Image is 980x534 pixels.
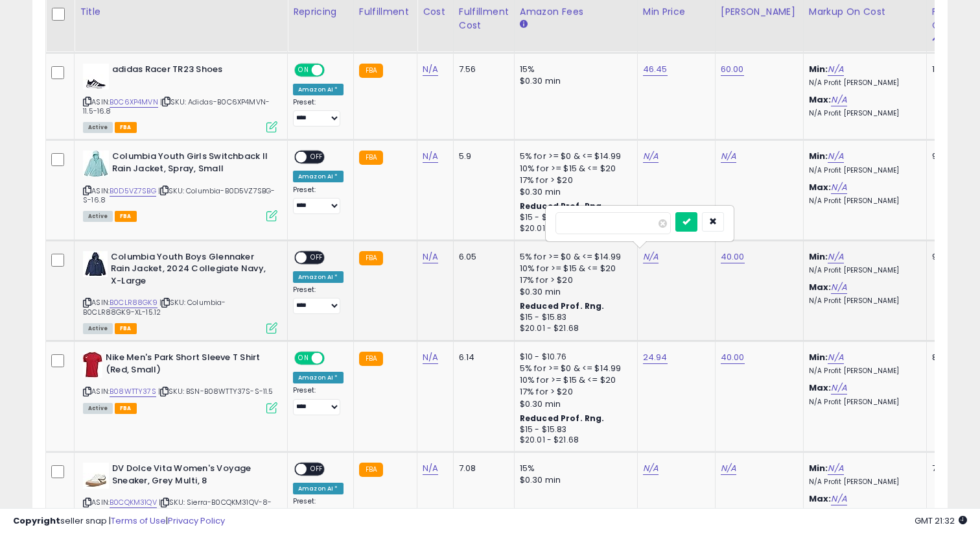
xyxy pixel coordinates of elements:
[809,109,916,118] p: N/A Profit [PERSON_NAME]
[83,211,113,222] span: All listings currently available for purchase on Amazon
[520,474,627,486] div: $0.30 min
[293,271,344,283] div: Amazon AI *
[112,151,270,178] b: Columbia Youth Girls Switchback II Rain Jacket, Spray, Small
[809,492,832,505] b: Max:
[423,150,438,163] a: N/A
[323,64,344,75] span: OFF
[520,363,627,374] div: 5% for >= $0 & <= $14.99
[828,63,843,76] a: N/A
[359,151,383,165] small: FBA
[643,250,659,263] a: N/A
[359,251,383,265] small: FBA
[112,463,270,490] b: DV Dolce Vita Women's Voyage Sneaker, Grey Multi, 8
[83,352,102,378] img: 3156-6zeIgL._SL40_.jpg
[809,63,828,75] b: Min:
[520,463,627,474] div: 15%
[831,93,846,106] a: N/A
[721,63,744,76] a: 60.00
[115,323,137,334] span: FBA
[809,297,916,306] p: N/A Profit [PERSON_NAME]
[520,263,627,274] div: 10% for >= $15 & <= $20
[83,251,108,277] img: 41ZzA6NbQsL._SL40_.jpg
[115,211,137,222] span: FBA
[831,492,846,505] a: N/A
[520,251,627,263] div: 5% for >= $0 & <= $14.99
[293,171,344,182] div: Amazon AI *
[520,435,627,446] div: $20.01 - $21.68
[809,382,832,394] b: Max:
[83,297,226,317] span: | SKU: Columbia-B0CLR88GK9-XL-15.12
[83,122,113,133] span: All listings currently available for purchase on Amazon
[721,351,745,364] a: 40.00
[643,63,668,76] a: 46.45
[323,353,344,364] span: OFF
[111,251,268,291] b: Columbia Youth Boys Glennaker Rain Jacket, 2024 Collegiate Navy, X-Large
[83,403,113,414] span: All listings currently available for purchase on Amazon
[520,75,627,87] div: $0.30 min
[721,462,736,475] a: N/A
[809,266,916,275] p: N/A Profit [PERSON_NAME]
[296,64,312,75] span: ON
[520,286,627,298] div: $0.30 min
[809,93,832,106] b: Max:
[83,151,109,176] img: 31SnRU5TmqL._SL40_.jpg
[520,274,627,286] div: 17% for > $20
[809,367,916,376] p: N/A Profit [PERSON_NAME]
[307,152,327,163] span: OFF
[83,97,270,116] span: | SKU: Adidas-B0C6XP4MVN-11.5-16.8
[115,403,137,414] span: FBA
[809,398,916,407] p: N/A Profit [PERSON_NAME]
[520,398,627,410] div: $0.30 min
[520,212,627,223] div: $15 - $15.83
[359,352,383,366] small: FBA
[83,463,109,489] img: 31JAgRmZiGL._SL40_.jpg
[13,515,60,527] strong: Copyright
[520,323,627,334] div: $20.01 - $21.68
[809,478,916,487] p: N/A Profit [PERSON_NAME]
[643,150,659,163] a: N/A
[828,250,843,263] a: N/A
[809,197,916,206] p: N/A Profit [PERSON_NAME]
[83,352,277,412] div: ASIN:
[293,483,344,494] div: Amazon AI *
[83,251,277,333] div: ASIN:
[520,413,605,424] b: Reduced Prof. Rng.
[293,386,344,415] div: Preset:
[809,281,832,293] b: Max:
[83,64,277,132] div: ASIN:
[459,64,504,75] div: 7.56
[520,64,627,75] div: 15%
[293,84,344,95] div: Amazon AI *
[359,5,412,19] div: Fulfillment
[110,297,157,308] a: B0CLR88GK9
[520,223,627,234] div: $20.01 - $21.68
[520,352,627,363] div: $10 - $10.76
[83,64,109,90] img: 31QuNiVCzqL._SL40_.jpg
[111,515,166,527] a: Terms of Use
[293,98,344,127] div: Preset:
[112,64,270,79] b: adidas Racer TR23 Shoes
[423,462,438,475] a: N/A
[168,515,225,527] a: Privacy Policy
[809,181,832,193] b: Max:
[520,19,528,30] small: Amazon Fees.
[809,5,921,19] div: Markup on Cost
[721,150,736,163] a: N/A
[459,352,504,363] div: 6.14
[83,151,277,220] div: ASIN:
[459,463,504,474] div: 7.08
[296,353,312,364] span: ON
[423,5,448,19] div: Cost
[932,251,972,263] div: 9
[106,352,263,379] b: Nike Men's Park Short Sleeve T Shirt (Red, Small)
[459,5,509,32] div: Fulfillment Cost
[83,323,113,334] span: All listings currently available for purchase on Amazon
[520,5,632,19] div: Amazon Fees
[158,386,274,396] span: | SKU: BSN-B08WTTY37S-S-11.5
[643,351,668,364] a: 24.94
[520,424,627,435] div: $15 - $15.83
[110,97,158,108] a: B0C6XP4MVN
[520,374,627,386] div: 10% for >= $15 & <= $20
[293,5,348,19] div: Repricing
[828,462,843,475] a: N/A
